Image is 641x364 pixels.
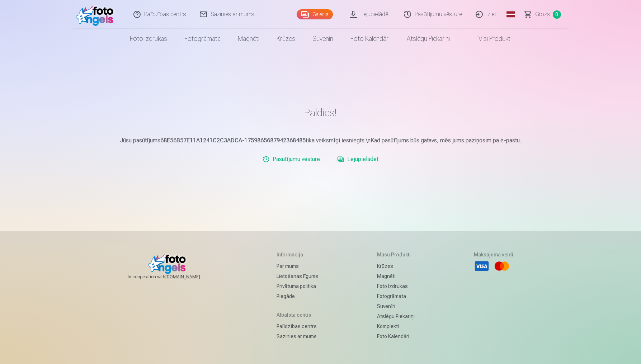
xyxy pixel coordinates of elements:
a: Lietošanas līgums [277,271,318,281]
a: Atslēgu piekariņi [398,29,458,49]
a: Fotogrāmata [176,29,229,49]
a: Magnēti [229,29,268,49]
h5: Atbalsta centrs [277,311,318,318]
a: Pasūtījumu vēsture [260,152,323,166]
a: Fotogrāmata [377,291,415,301]
b: 68E56B57E11A1241C2C3ADCA-1759865687942368485 [160,137,306,144]
a: Palīdzības centrs [277,321,318,331]
a: Krūzes [268,29,304,49]
span: Grozs [535,10,550,19]
a: Visi produkti [458,29,520,49]
a: Magnēti [377,271,415,281]
a: Krūzes [377,261,415,271]
h5: Maksājuma veidi [474,251,513,258]
a: Foto kalendāri [342,29,398,49]
a: Foto kalendāri [377,331,415,341]
span: 0 [553,10,561,19]
a: Sazinies ar mums [277,331,318,341]
a: Atslēgu piekariņi [377,311,415,321]
a: Foto izdrukas [121,29,176,49]
a: [DOMAIN_NAME] [165,274,217,280]
a: Galerija [297,9,333,19]
h1: Paldies! [111,106,530,119]
h5: Mūsu produkti [377,251,415,258]
a: Par mums [277,261,318,271]
a: Lejupielādēt [334,152,381,166]
img: /fa1 [76,3,117,26]
li: Visa [474,258,490,274]
a: Suvenīri [304,29,342,49]
h5: Informācija [277,251,318,258]
p: Jūsu pasūtījums tika veiksmīgi iesniegts.\nKad pasūtījums būs gatavs, mēs jums paziņosim pa e-pastu. [111,136,530,145]
a: Foto izdrukas [377,281,415,291]
li: Mastercard [494,258,510,274]
span: In cooperation with [128,274,217,280]
a: Piegāde [277,291,318,301]
a: Privātuma politika [277,281,318,291]
a: Suvenīri [377,301,415,311]
a: Komplekti [377,321,415,331]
